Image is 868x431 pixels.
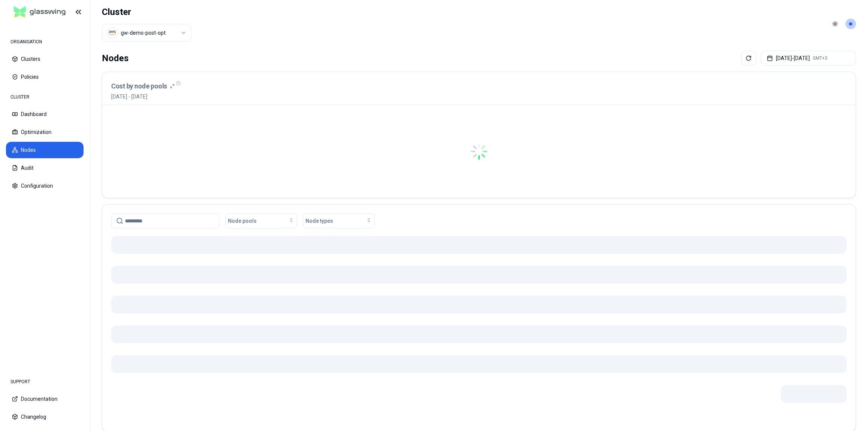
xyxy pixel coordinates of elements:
div: ORGANISATION [6,34,84,49]
div: CLUSTER [6,90,84,104]
button: Policies [6,69,84,85]
button: Optimization [6,124,84,140]
button: Clusters [6,51,84,67]
button: Documentation [6,391,84,407]
button: Node types [303,213,375,228]
span: Node pools [228,217,257,225]
span: [DATE] - [DATE] [111,93,175,100]
img: aws [109,29,116,37]
span: GMT+3 [813,55,827,61]
h3: Cost by node pools [111,81,167,91]
img: GlassWing [11,3,69,21]
span: Node types [305,217,333,225]
button: Dashboard [6,106,84,122]
button: Nodes [6,142,84,158]
div: gw-demo-post-opt [121,29,166,37]
div: Nodes [102,51,129,66]
button: Audit [6,160,84,176]
button: Select a value [102,24,191,42]
button: Node pools [225,213,297,228]
button: [DATE]-[DATE]GMT+3 [761,51,856,66]
div: SUPPORT [6,374,84,389]
h1: Cluster [102,6,191,18]
button: Configuration [6,178,84,194]
button: Changelog [6,409,84,425]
